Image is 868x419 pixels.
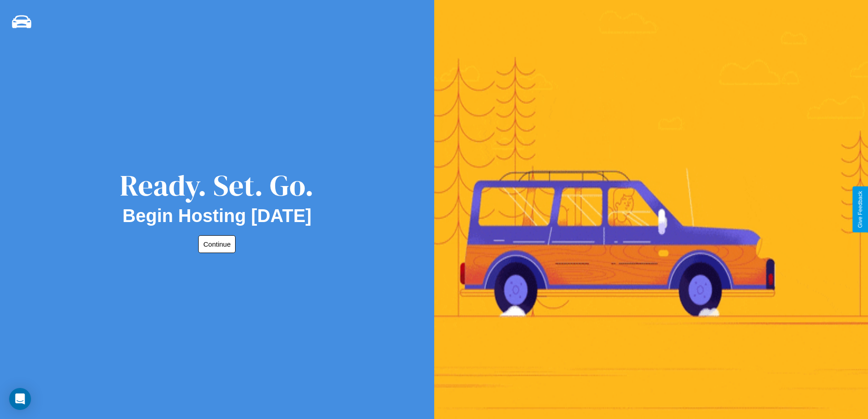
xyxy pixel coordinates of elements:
[123,206,312,226] h2: Begin Hosting [DATE]
[857,191,863,228] div: Give Feedback
[120,165,314,206] div: Ready. Set. Go.
[198,235,236,253] button: Continue
[9,388,31,410] div: Open Intercom Messenger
